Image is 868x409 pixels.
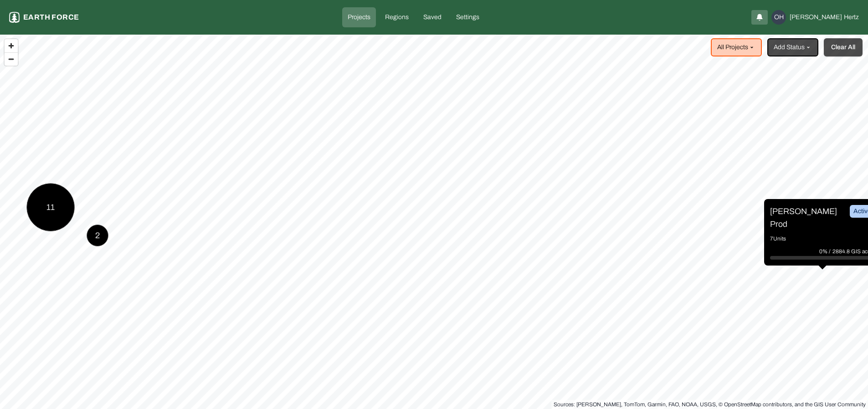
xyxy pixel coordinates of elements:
div: OH [771,10,786,25]
p: Regions [385,13,409,22]
span: Hertz [844,13,859,22]
p: Settings [456,13,479,22]
p: [PERSON_NAME] Prod [770,205,838,230]
button: OH[PERSON_NAME]Hertz [771,10,859,25]
button: Zoom in [5,39,18,52]
a: Projects [342,7,376,27]
div: Sources: [PERSON_NAME], TomTom, Garmin, FAO, NOAA, USGS, © OpenStreetMap contributors, and the GI... [554,400,866,409]
a: Regions [380,7,414,27]
button: 2 [87,225,108,246]
p: Earth force [23,12,79,23]
button: All Projects [711,38,762,56]
img: earthforce-logo-white-uG4MPadI.svg [9,12,20,23]
button: Zoom out [5,52,18,66]
a: Settings [451,7,485,27]
span: [PERSON_NAME] [790,13,842,22]
p: 0% / [819,247,832,256]
a: Saved [418,7,447,27]
button: Clear All [824,38,863,56]
button: 11 [26,183,75,231]
button: Add Status [767,38,818,56]
p: Saved [423,13,442,22]
p: Projects [348,13,370,22]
